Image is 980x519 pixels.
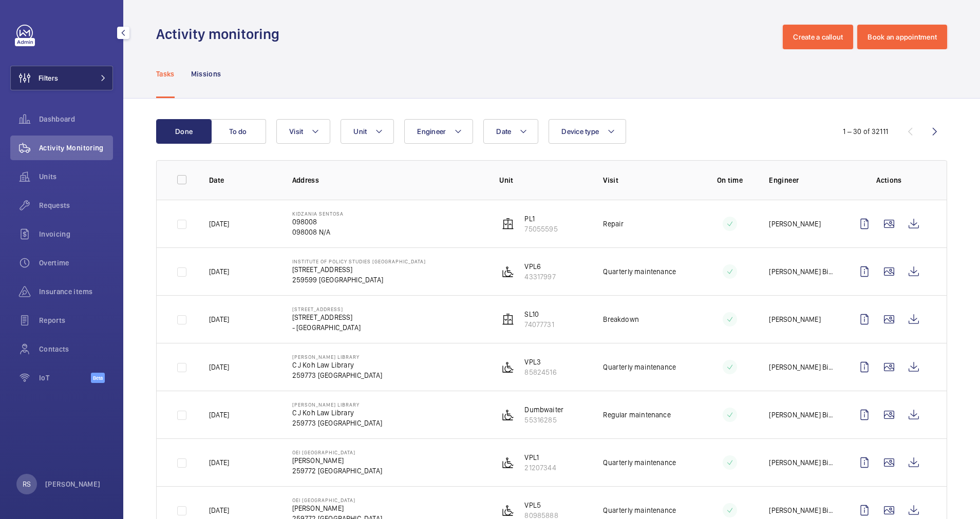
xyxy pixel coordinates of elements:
p: 259773 [GEOGRAPHIC_DATA] [292,370,382,380]
h1: Activity monitoring [156,25,286,44]
span: Beta [91,373,105,383]
p: OEI [GEOGRAPHIC_DATA] [292,497,382,503]
p: [PERSON_NAME] Bin [PERSON_NAME] [769,362,836,372]
span: Filters [39,73,58,83]
span: Visit [289,127,303,136]
p: [PERSON_NAME] Bin [PERSON_NAME] [769,266,836,277]
span: Overtime [39,258,113,268]
p: 098008 [292,217,344,227]
button: Filters [10,66,113,90]
p: Dumbwaiter [524,405,563,415]
p: 259772 [GEOGRAPHIC_DATA] [292,466,382,476]
p: C J Koh Law Library [292,408,382,418]
button: Create a callout [783,25,853,49]
p: VPL3 [524,357,556,367]
span: Requests [39,200,113,210]
p: Visit [603,175,690,185]
p: SL10 [524,309,554,319]
span: Date [496,127,511,136]
p: RS [23,479,31,489]
p: 259599 [GEOGRAPHIC_DATA] [292,275,426,285]
p: VPL5 [524,500,558,510]
span: Dashboard [39,114,113,124]
p: Date [209,175,276,185]
p: VPL6 [524,261,555,272]
p: PL1 [524,214,557,224]
p: Address [292,175,483,185]
button: Book an appointment [857,25,947,49]
span: Insurance items [39,286,113,297]
img: platform_lift.svg [502,361,514,373]
p: - [GEOGRAPHIC_DATA] [292,322,361,333]
p: VPL1 [524,452,556,463]
img: elevator.svg [502,218,514,230]
span: Device type [561,127,599,136]
p: [DATE] [209,314,229,324]
p: Engineer [769,175,836,185]
p: Institute of Policy Studies [GEOGRAPHIC_DATA] [292,258,426,264]
img: elevator.svg [502,313,514,325]
p: [PERSON_NAME] Bin [PERSON_NAME] [769,410,836,420]
p: 098008 N/A [292,227,344,237]
span: Contacts [39,344,113,354]
p: [PERSON_NAME] [292,503,382,513]
p: Tasks [156,69,175,79]
span: Reports [39,315,113,325]
button: To do [211,119,266,144]
button: Device type [549,119,626,144]
p: C J Koh Law Library [292,360,382,370]
p: Regular maintenance [603,410,670,420]
p: 43317997 [524,272,555,282]
p: Quarterly maintenance [603,457,676,468]
button: Engineer [404,119,473,144]
p: [DATE] [209,505,229,515]
p: 85824516 [524,367,556,377]
span: IoT [39,373,91,383]
button: Done [156,119,212,144]
p: [STREET_ADDRESS] [292,306,361,312]
p: 55316285 [524,415,563,425]
p: Breakdown [603,314,639,324]
span: Unit [353,127,367,136]
p: [PERSON_NAME] LIBRARY [292,401,382,408]
img: platform_lift.svg [502,456,514,469]
p: [PERSON_NAME] Bin [PERSON_NAME] [769,505,836,515]
span: Invoicing [39,229,113,239]
p: [DATE] [209,362,229,372]
p: Kidzania Sentosa [292,210,344,217]
p: [DATE] [209,457,229,468]
p: Unit [499,175,587,185]
p: [PERSON_NAME] Bin [PERSON_NAME] [769,457,836,468]
p: 74077731 [524,319,554,330]
img: platform_lift.svg [502,409,514,421]
p: On time [707,175,752,185]
div: 1 – 30 of 32111 [843,126,888,137]
p: Actions [852,175,926,185]
p: Repair [603,219,624,229]
p: [DATE] [209,266,229,277]
p: Quarterly maintenance [603,266,676,277]
p: [DATE] [209,219,229,229]
img: platform_lift.svg [502,265,514,278]
span: Activity Monitoring [39,143,113,153]
p: 75055595 [524,224,557,234]
p: [PERSON_NAME] LIBRARY [292,354,382,360]
p: 259773 [GEOGRAPHIC_DATA] [292,418,382,428]
span: Engineer [417,127,446,136]
button: Visit [276,119,330,144]
p: [PERSON_NAME] [769,314,820,324]
p: [STREET_ADDRESS] [292,264,426,275]
button: Unit [341,119,394,144]
p: Quarterly maintenance [603,362,676,372]
span: Units [39,171,113,182]
img: platform_lift.svg [502,504,514,516]
p: Quarterly maintenance [603,505,676,515]
p: Missions [191,69,221,79]
p: [PERSON_NAME] [45,479,101,489]
p: [PERSON_NAME] [292,455,382,466]
p: OEI [GEOGRAPHIC_DATA] [292,449,382,455]
p: 21207344 [524,463,556,473]
p: [PERSON_NAME] [769,219,820,229]
p: [STREET_ADDRESS] [292,312,361,322]
p: [DATE] [209,410,229,420]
